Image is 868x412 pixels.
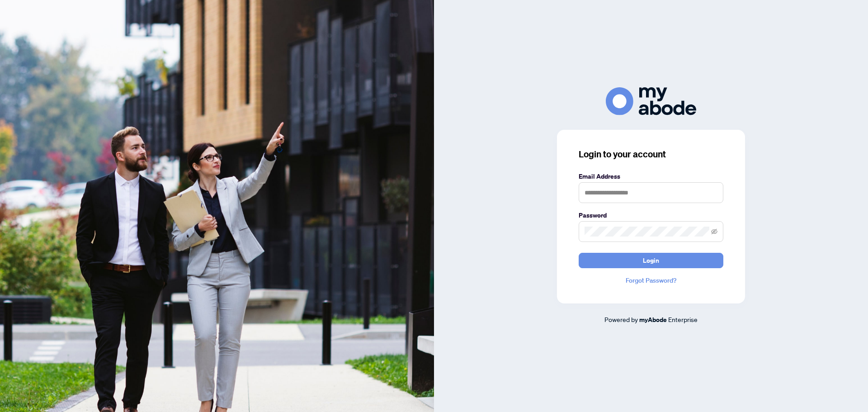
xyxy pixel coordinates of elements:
[606,87,696,115] img: ma-logo
[668,315,698,323] span: Enterprise
[579,275,723,285] a: Forgot Password?
[604,315,638,323] span: Powered by
[579,171,723,181] label: Email Address
[579,148,723,161] h3: Login to your account
[643,253,659,268] span: Login
[639,315,667,325] a: myAbode
[579,253,723,268] button: Login
[579,210,723,220] label: Password
[711,228,717,235] span: eye-invisible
